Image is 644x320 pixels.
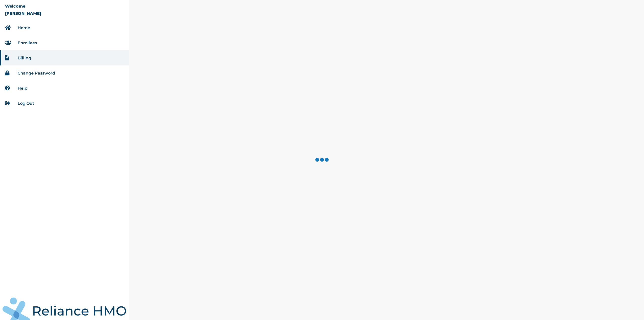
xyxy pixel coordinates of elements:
[18,86,27,91] a: Help
[18,25,30,30] a: Home
[5,4,25,9] p: Welcome
[18,56,31,60] a: Billing
[5,11,41,16] p: [PERSON_NAME]
[18,41,37,45] a: Enrollees
[18,101,34,106] a: Log Out
[18,71,55,76] a: Change Password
